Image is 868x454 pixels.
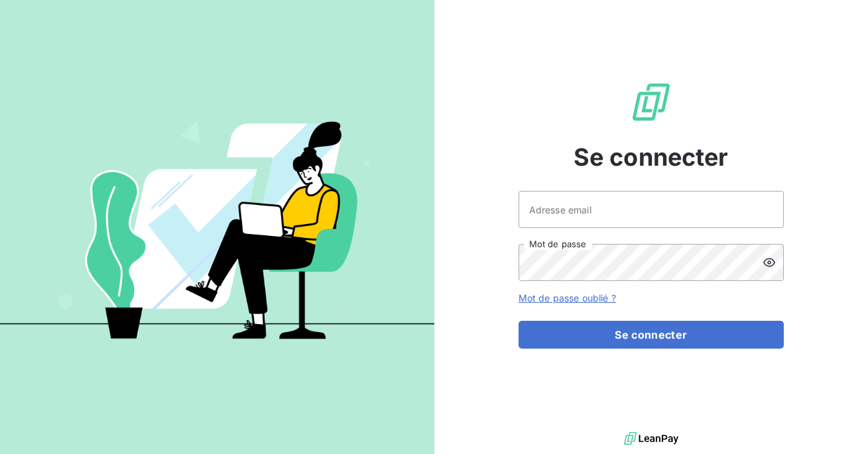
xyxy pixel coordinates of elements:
[519,191,784,228] input: placeholder
[574,139,729,175] span: Se connecter
[624,429,678,449] img: logo
[519,292,616,304] a: Mot de passe oublié ?
[519,321,784,349] button: Se connecter
[630,81,672,123] img: Logo LeanPay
